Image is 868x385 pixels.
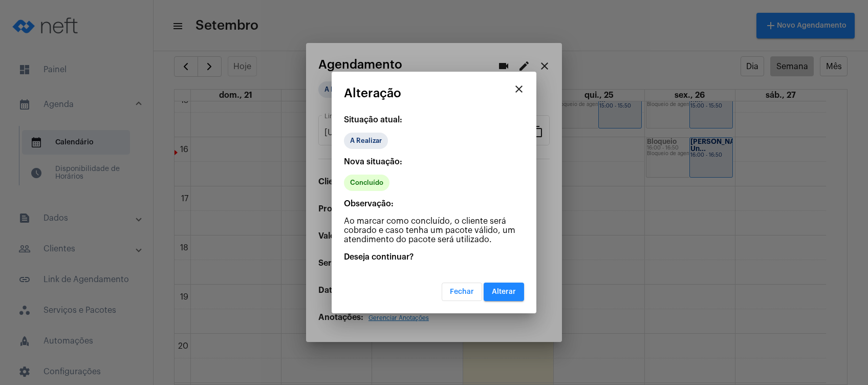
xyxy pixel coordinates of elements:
mat-chip: Concluído [344,175,389,191]
button: Alterar [484,283,524,301]
span: Alteração [344,87,401,100]
mat-chip: A Realizar [344,133,388,149]
p: Nova situação: [344,157,524,166]
p: Deseja continuar? [344,252,524,262]
span: Alterar [492,288,516,295]
button: Fechar [442,283,482,301]
p: Ao marcar como concluído, o cliente será cobrado e caso tenha um pacote válido, um atendimento do... [344,217,524,244]
mat-icon: close [513,83,525,95]
p: Observação: [344,199,524,208]
span: Fechar [450,288,474,295]
p: Situação atual: [344,115,524,124]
